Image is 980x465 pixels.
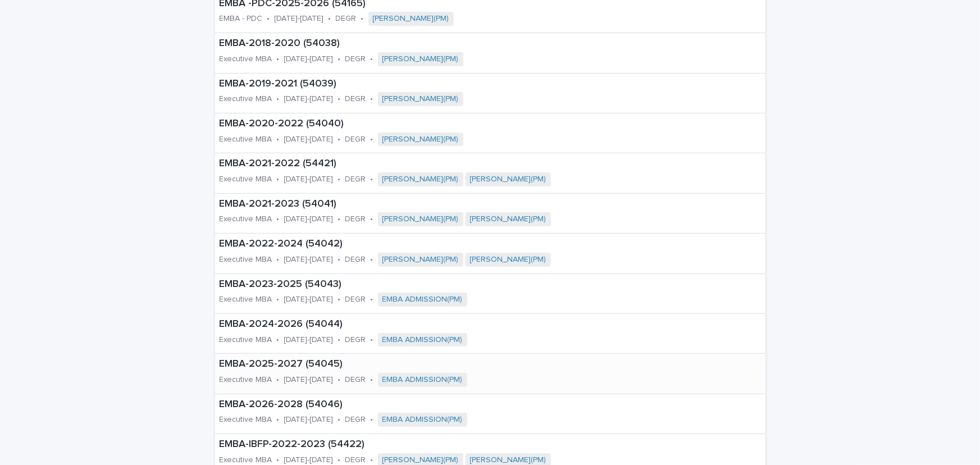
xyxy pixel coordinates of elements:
p: • [338,295,341,304]
p: • [371,255,373,265]
p: [DATE]-[DATE] [284,135,334,144]
p: • [338,415,341,425]
p: [DATE]-[DATE] [284,94,334,104]
p: • [371,455,373,465]
p: • [277,255,280,265]
p: • [329,14,331,24]
p: EMBA-2026-2028 (54046) [220,399,593,411]
p: DEGR [345,54,366,64]
a: EMBA-2024-2026 (54044)Executive MBA•[DATE]-[DATE]•DEGR•EMBA ADMISSION(PM) [215,314,765,354]
p: • [338,54,341,64]
p: • [277,375,280,385]
p: DEGR [345,135,366,144]
p: • [277,335,280,345]
p: EMBA - PDC [220,14,263,24]
p: • [371,94,373,104]
p: DEGR [345,94,366,104]
a: EMBA-2025-2027 (54045)Executive MBA•[DATE]-[DATE]•DEGR•EMBA ADMISSION(PM) [215,354,765,394]
p: Executive MBA [220,255,272,265]
a: [PERSON_NAME](PM) [470,455,546,465]
p: • [361,14,364,24]
p: • [277,94,280,104]
p: DEGR [345,375,366,385]
a: [PERSON_NAME](PM) [470,215,546,224]
p: [DATE]-[DATE] [284,54,334,64]
p: [DATE]-[DATE] [284,375,334,385]
a: [PERSON_NAME](PM) [470,175,546,184]
a: [PERSON_NAME](PM) [382,255,459,265]
p: • [277,215,280,224]
a: [PERSON_NAME](PM) [382,455,459,465]
p: Executive MBA [220,335,272,345]
p: EMBA-2021-2023 (54041) [220,198,671,211]
a: [PERSON_NAME](PM) [382,54,459,64]
p: • [338,135,341,144]
p: [DATE]-[DATE] [284,335,334,345]
a: [PERSON_NAME](PM) [382,215,459,224]
p: [DATE]-[DATE] [284,295,334,304]
p: Executive MBA [220,54,272,64]
p: Executive MBA [220,295,272,304]
p: • [277,175,280,184]
p: EMBA-2025-2027 (54045) [220,358,593,371]
a: EMBA ADMISSION(PM) [382,415,463,425]
a: [PERSON_NAME](PM) [470,255,546,265]
p: [DATE]-[DATE] [284,455,334,465]
p: DEGR [336,14,357,24]
p: • [277,295,280,304]
p: • [371,135,373,144]
p: [DATE]-[DATE] [284,215,334,224]
a: EMBA-2023-2025 (54043)Executive MBA•[DATE]-[DATE]•DEGR•EMBA ADMISSION(PM) [215,274,765,314]
p: DEGR [345,455,366,465]
p: Executive MBA [220,94,272,104]
p: [DATE]-[DATE] [275,14,324,24]
a: [PERSON_NAME](PM) [382,94,459,104]
p: • [277,54,280,64]
p: • [371,375,373,385]
p: • [371,295,373,304]
p: Executive MBA [220,415,272,425]
p: DEGR [345,215,366,224]
p: Executive MBA [220,455,272,465]
p: • [338,215,341,224]
p: EMBA-IBFP-2022-2023 (54422) [220,439,699,451]
p: [DATE]-[DATE] [284,255,334,265]
p: Executive MBA [220,175,272,184]
p: DEGR [345,175,366,184]
p: [DATE]-[DATE] [284,175,334,184]
p: EMBA-2021-2022 (54421) [220,158,671,170]
p: • [371,175,373,184]
p: • [338,375,341,385]
p: • [371,415,373,425]
p: • [338,94,341,104]
p: • [338,175,341,184]
p: DEGR [345,295,366,304]
p: Executive MBA [220,215,272,224]
a: EMBA-2019-2021 (54039)Executive MBA•[DATE]-[DATE]•DEGR•[PERSON_NAME](PM) [215,74,765,113]
p: DEGR [345,415,366,425]
p: • [277,455,280,465]
p: • [277,415,280,425]
p: Executive MBA [220,135,272,144]
p: [DATE]-[DATE] [284,415,334,425]
a: EMBA-2021-2023 (54041)Executive MBA•[DATE]-[DATE]•DEGR•[PERSON_NAME](PM) [PERSON_NAME](PM) [215,194,765,234]
a: EMBA-2020-2022 (54040)Executive MBA•[DATE]-[DATE]•DEGR•[PERSON_NAME](PM) [215,113,765,153]
p: • [371,335,373,345]
p: EMBA-2024-2026 (54044) [220,318,593,331]
p: • [371,215,373,224]
a: EMBA-2022-2024 (54042)Executive MBA•[DATE]-[DATE]•DEGR•[PERSON_NAME](PM) [PERSON_NAME](PM) [215,234,765,273]
a: EMBA ADMISSION(PM) [382,375,463,385]
a: EMBA-2021-2022 (54421)Executive MBA•[DATE]-[DATE]•DEGR•[PERSON_NAME](PM) [PERSON_NAME](PM) [215,153,765,193]
a: EMBA-2018-2020 (54038)Executive MBA•[DATE]-[DATE]•DEGR•[PERSON_NAME](PM) [215,33,765,73]
p: Executive MBA [220,375,272,385]
a: [PERSON_NAME](PM) [382,175,459,184]
p: • [267,14,270,24]
a: EMBA-2026-2028 (54046)Executive MBA•[DATE]-[DATE]•DEGR•EMBA ADMISSION(PM) [215,394,765,434]
p: • [338,335,341,345]
p: • [277,135,280,144]
p: EMBA-2018-2020 (54038) [220,38,586,50]
p: DEGR [345,335,366,345]
p: • [338,455,341,465]
a: [PERSON_NAME](PM) [382,135,459,144]
p: • [371,54,373,64]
